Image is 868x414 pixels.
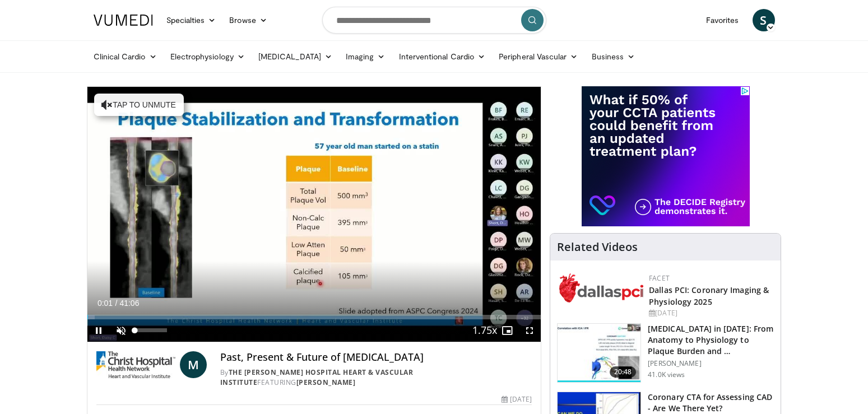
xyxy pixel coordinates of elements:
[585,45,642,68] a: Business
[648,392,774,414] h3: Coronary CTA for Assessing CAD - Are We There Yet?
[164,45,252,68] a: Electrophysiology
[98,299,113,308] span: 0:01
[648,370,685,379] p: 41.0K views
[610,366,637,378] span: 20:48
[474,319,496,342] button: Playback Rate
[160,9,223,31] a: Specialties
[557,323,774,383] a: 20:48 [MEDICAL_DATA] in [DATE]: From Anatomy to Physiology to Plaque Burden and … [PERSON_NAME] 4...
[492,45,584,68] a: Peripheral Vascular
[557,240,638,254] h4: Related Videos
[502,394,532,404] div: [DATE]
[220,368,414,387] a: The [PERSON_NAME] Hospital Heart & Vascular Institute
[649,273,670,283] a: FACET
[96,351,175,378] img: The Christ Hospital Heart & Vascular Institute
[220,368,532,388] div: By FEATURING
[322,7,546,34] input: Search topics, interventions
[558,324,640,382] img: 823da73b-7a00-425d-bb7f-45c8b03b10c3.150x105_q85_crop-smart_upscale.jpg
[94,15,153,26] img: VuMedi Logo
[648,359,774,368] p: [PERSON_NAME]
[87,319,110,342] button: Pause
[222,9,274,31] a: Browse
[87,87,541,342] video-js: Video Player
[753,9,775,31] a: S
[518,319,541,342] button: Fullscreen
[496,319,518,342] button: Enable picture-in-picture mode
[94,94,184,116] button: Tap to unmute
[180,351,207,378] a: M
[699,9,746,31] a: Favorites
[220,351,532,364] h4: Past, Present & Future of [MEDICAL_DATA]
[582,86,750,226] iframe: Advertisement
[87,45,164,68] a: Clinical Cardio
[296,378,356,387] a: [PERSON_NAME]
[559,273,643,303] img: 939357b5-304e-4393-95de-08c51a3c5e2a.png.150x105_q85_autocrop_double_scale_upscale_version-0.2.png
[649,308,772,318] div: [DATE]
[87,315,541,319] div: Progress Bar
[392,45,493,68] a: Interventional Cardio
[110,319,132,342] button: Unmute
[648,323,774,357] h3: [MEDICAL_DATA] in [DATE]: From Anatomy to Physiology to Plaque Burden and …
[119,299,139,308] span: 41:06
[135,328,167,332] div: Volume Level
[649,285,769,307] a: Dallas PCI: Coronary Imaging & Physiology 2025
[115,299,118,308] span: /
[252,45,339,68] a: [MEDICAL_DATA]
[339,45,392,68] a: Imaging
